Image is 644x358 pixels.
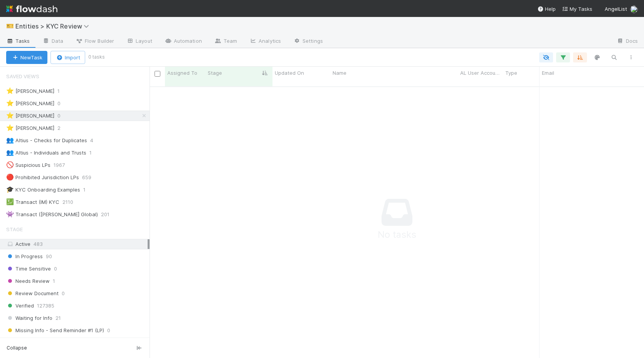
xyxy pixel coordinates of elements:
[158,35,208,48] a: Automation
[6,51,47,64] button: NewTask
[46,252,52,261] span: 90
[15,22,93,30] span: Entities > KYC Review
[6,112,14,119] span: ⭐
[90,136,101,145] span: 4
[208,69,222,77] span: Stage
[562,6,592,12] span: My Tasks
[6,289,59,298] span: Review Document
[57,123,68,133] span: 2
[6,99,54,108] div: [PERSON_NAME]
[562,5,592,13] a: My Tasks
[537,5,556,13] div: Help
[50,51,85,64] button: Import
[287,35,329,48] a: Settings
[6,69,39,84] span: Saved Views
[6,239,148,249] div: Active
[6,148,86,158] div: Altius - Individuals and Trusts
[610,35,644,48] a: Docs
[89,148,99,158] span: 1
[6,197,59,207] div: Transact (IM) KYC
[6,86,54,96] div: [PERSON_NAME]
[6,160,50,170] div: Suspicious LPs
[120,35,158,48] a: Layout
[6,123,54,133] div: [PERSON_NAME]
[54,160,72,170] span: 1967
[83,185,93,195] span: 1
[6,136,87,145] div: Altius - Checks for Duplicates
[82,173,99,182] span: 659
[62,197,81,207] span: 2110
[37,301,54,311] span: 127385
[6,87,14,94] span: ⭐
[6,2,57,15] img: logo-inverted-e16ddd16eac7371096b0.svg
[6,186,14,193] span: 🎓
[36,35,69,48] a: Data
[57,111,68,121] span: 0
[6,222,23,237] span: Stage
[605,6,627,12] span: AngelList
[62,289,65,298] span: 0
[6,198,14,205] span: 💹
[505,69,517,77] span: Type
[6,301,34,311] span: Verified
[6,210,98,219] div: Transact ([PERSON_NAME] Global)
[76,37,114,45] span: Flow Builder
[333,69,346,77] span: Name
[275,69,304,77] span: Updated On
[6,100,14,106] span: ⭐
[88,54,105,61] small: 0 tasks
[6,252,43,261] span: In Progress
[6,313,52,323] span: Waiting for Info
[542,69,554,77] span: Email
[54,264,57,274] span: 0
[55,313,61,323] span: 21
[167,69,197,77] span: Assigned To
[101,210,117,219] span: 201
[6,149,14,156] span: 👥
[6,276,50,286] span: Needs Review
[6,211,14,217] span: 👾
[6,111,54,121] div: [PERSON_NAME]
[6,185,80,195] div: KYC Onboarding Examples
[6,326,104,335] span: Missing Info - Send Reminder #1 (LP)
[243,35,287,48] a: Analytics
[57,99,68,108] span: 0
[57,86,67,96] span: 1
[6,23,14,29] span: 🎫
[6,161,14,168] span: 🚫
[6,173,79,182] div: Prohibited Jurisdiction LPs
[69,35,120,48] a: Flow Builder
[630,5,638,13] img: avatar_ec94f6e9-05c5-4d36-a6c8-d0cea77c3c29.png
[53,276,55,286] span: 1
[208,35,243,48] a: Team
[7,345,27,351] span: Collapse
[460,69,501,77] span: AL User Account Name
[6,124,14,131] span: ⭐
[6,174,14,180] span: 🔴
[6,137,14,143] span: 👥
[6,37,30,45] span: Tasks
[34,241,43,247] span: 483
[155,71,160,77] input: Toggle All Rows Selected
[6,264,51,274] span: Time Sensitive
[107,326,110,335] span: 0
